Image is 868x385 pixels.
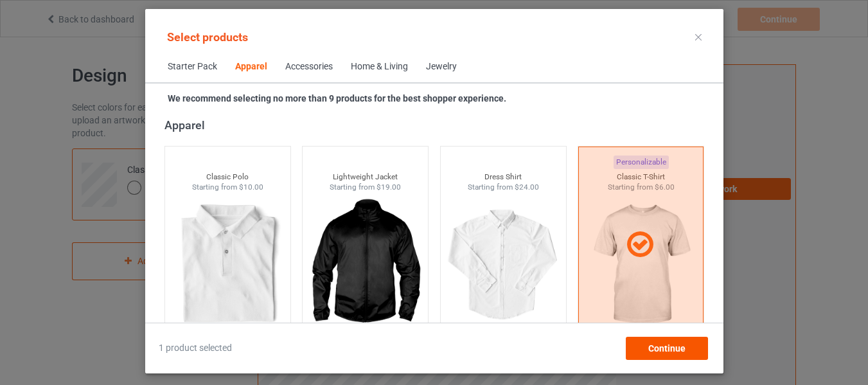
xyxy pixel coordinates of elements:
div: Classic Polo [164,172,290,183]
div: Starting from [440,182,565,193]
div: Accessories [285,60,333,73]
div: Lightweight Jacket [303,172,428,183]
span: 1 product selected [159,342,232,355]
div: Apparel [235,60,267,73]
div: Apparel [164,118,709,132]
img: regular.jpg [308,193,423,337]
div: Starting from [303,182,428,193]
img: regular.jpg [445,193,560,337]
span: Select products [167,30,248,44]
img: regular.jpg [170,193,285,337]
div: Continue [625,337,707,360]
span: $24.00 [514,183,538,192]
span: Continue [648,343,685,354]
div: Home & Living [351,60,408,73]
div: Starting from [164,182,290,193]
span: $10.00 [238,183,263,192]
span: $19.00 [376,183,401,192]
div: Jewelry [426,60,457,73]
strong: We recommend selecting no more than 9 products for the best shopper experience. [168,93,506,103]
div: Dress Shirt [440,172,565,183]
span: Starter Pack [159,51,226,82]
